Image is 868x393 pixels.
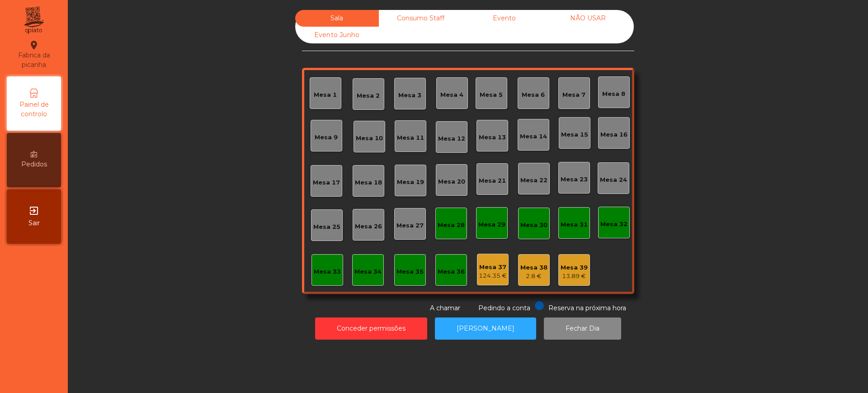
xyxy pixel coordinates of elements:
[9,100,59,119] span: Painel de controlo
[355,178,382,187] div: Mesa 18
[28,40,39,51] i: location_on
[438,134,465,143] div: Mesa 12
[544,317,621,340] button: Fechar Dia
[315,317,427,340] button: Conceder permissões
[479,133,506,142] div: Mesa 13
[313,178,340,187] div: Mesa 17
[313,223,340,232] div: Mesa 25
[561,263,588,272] div: Mesa 39
[397,133,424,142] div: Mesa 11
[28,218,40,228] span: Sair
[600,175,627,185] div: Mesa 24
[435,317,536,340] button: [PERSON_NAME]
[479,263,507,272] div: Mesa 37
[522,90,545,99] div: Mesa 6
[462,10,546,27] div: Evento
[562,90,585,99] div: Mesa 7
[314,267,341,276] div: Mesa 33
[548,304,626,312] span: Reserva na próxima hora
[546,10,630,27] div: NÃO USAR
[28,205,39,216] i: exit_to_app
[430,304,460,312] span: A chamar
[478,220,505,229] div: Mesa 29
[396,221,424,230] div: Mesa 27
[480,90,503,99] div: Mesa 5
[7,40,61,70] div: Fabrica da picanha
[315,133,338,142] div: Mesa 9
[479,176,506,185] div: Mesa 21
[561,220,588,229] div: Mesa 31
[520,132,547,141] div: Mesa 14
[397,178,424,187] div: Mesa 19
[295,10,379,27] div: Sala
[357,91,380,100] div: Mesa 2
[440,90,463,99] div: Mesa 4
[438,177,465,186] div: Mesa 20
[478,304,530,312] span: Pedindo a conta
[520,176,547,185] div: Mesa 22
[21,160,47,169] span: Pedidos
[295,27,379,43] div: Evento Junho
[600,130,627,139] div: Mesa 16
[602,90,625,99] div: Mesa 8
[23,5,45,36] img: qpiato
[479,271,507,280] div: 124.35 €
[314,90,337,99] div: Mesa 1
[356,134,383,143] div: Mesa 10
[355,222,382,231] div: Mesa 26
[438,221,465,230] div: Mesa 28
[379,10,462,27] div: Consumo Staff
[354,267,382,276] div: Mesa 34
[561,130,588,139] div: Mesa 15
[398,91,421,100] div: Mesa 3
[396,267,424,276] div: Mesa 35
[561,175,588,184] div: Mesa 23
[600,220,627,229] div: Mesa 32
[520,263,547,272] div: Mesa 38
[520,272,547,281] div: 2.8 €
[520,221,547,230] div: Mesa 30
[561,272,588,281] div: 13.89 €
[438,267,465,276] div: Mesa 36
